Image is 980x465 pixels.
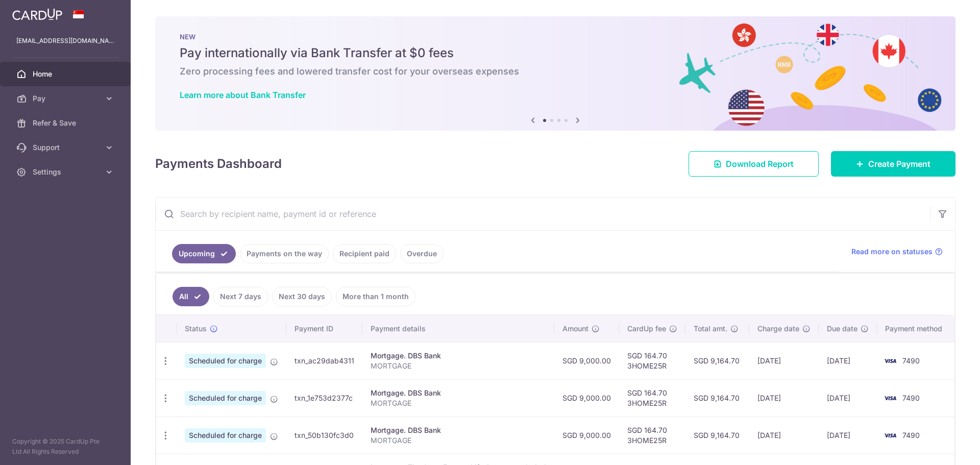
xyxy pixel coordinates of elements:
[619,342,685,379] td: SGD 164.70 3HOME25R
[371,435,546,446] p: MORTGAGE
[286,379,362,417] td: txn_1e753d2377c
[827,324,857,334] span: Due date
[819,342,877,379] td: [DATE]
[554,342,619,379] td: SGD 9,000.00
[16,36,114,46] p: [EMAIL_ADDRESS][DOMAIN_NAME]
[371,425,546,435] div: Mortgage. DBS Bank
[333,244,396,263] a: Recipient paid
[902,431,920,439] span: 7490
[619,379,685,417] td: SGD 164.70 3HOME25R
[173,287,209,306] a: All
[627,324,666,334] span: CardUp fee
[689,151,819,177] a: Download Report
[286,417,362,454] td: txn_50b130fc3d0
[286,315,362,342] th: Payment ID
[33,93,100,104] span: Pay
[362,315,554,342] th: Payment details
[757,324,799,334] span: Charge date
[180,33,931,41] p: NEW
[685,379,749,417] td: SGD 9,164.70
[880,429,900,442] img: Bank Card
[185,428,266,443] span: Scheduled for charge
[868,158,930,170] span: Create Payment
[694,324,727,334] span: Total amt.
[33,69,100,79] span: Home
[831,151,955,177] a: Create Payment
[286,342,362,379] td: txn_ac29dab4311
[33,142,100,153] span: Support
[272,287,332,306] a: Next 30 days
[851,247,933,257] span: Read more on statuses
[877,315,954,342] th: Payment method
[749,417,819,454] td: [DATE]
[819,379,877,417] td: [DATE]
[400,244,444,263] a: Overdue
[685,342,749,379] td: SGD 9,164.70
[749,342,819,379] td: [DATE]
[180,90,306,100] a: Learn more about Bank Transfer
[33,167,100,177] span: Settings
[749,379,819,417] td: [DATE]
[902,356,920,365] span: 7490
[819,417,877,454] td: [DATE]
[180,45,931,61] h5: Pay internationally via Bank Transfer at $0 fees
[172,244,236,263] a: Upcoming
[880,392,900,404] img: Bank Card
[240,244,329,263] a: Payments on the way
[880,355,900,367] img: Bank Card
[554,379,619,417] td: SGD 9,000.00
[155,16,955,131] img: Bank transfer banner
[371,388,546,398] div: Mortgage. DBS Bank
[371,398,546,408] p: MORTGAGE
[156,198,930,230] input: Search by recipient name, payment id or reference
[185,391,266,405] span: Scheduled for charge
[554,417,619,454] td: SGD 9,000.00
[185,324,207,334] span: Status
[155,155,282,173] h4: Payments Dashboard
[562,324,589,334] span: Amount
[685,417,749,454] td: SGD 9,164.70
[336,287,415,306] a: More than 1 month
[12,8,62,20] img: CardUp
[902,394,920,402] span: 7490
[185,354,266,368] span: Scheduled for charge
[851,247,943,257] a: Read more on statuses
[33,118,100,128] span: Refer & Save
[180,65,931,78] h6: Zero processing fees and lowered transfer cost for your overseas expenses
[371,351,546,361] div: Mortgage. DBS Bank
[619,417,685,454] td: SGD 164.70 3HOME25R
[726,158,794,170] span: Download Report
[371,361,546,371] p: MORTGAGE
[213,287,268,306] a: Next 7 days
